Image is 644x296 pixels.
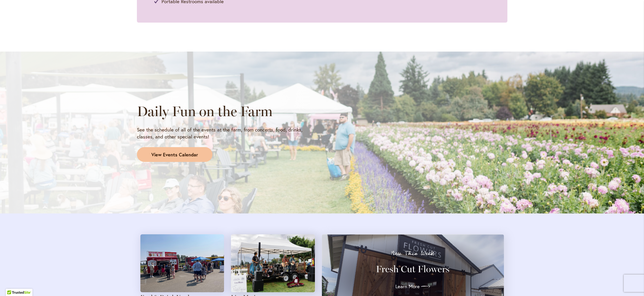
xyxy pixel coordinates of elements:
img: Attendees gather around food trucks on a sunny day at the farm [140,234,224,292]
p: See the schedule of all of the events at the farm, from concerts, food, drinks, classes, and othe... [137,126,317,140]
h2: Daily Fun on the Farm [137,103,317,119]
a: View Events Calendar [137,147,212,162]
img: A four-person band plays with a field of pink dahlias in the background [231,234,315,292]
p: New This Week [332,251,493,256]
span: View Events Calendar [151,151,198,158]
h3: Fresh Cut Flowers [332,263,493,275]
